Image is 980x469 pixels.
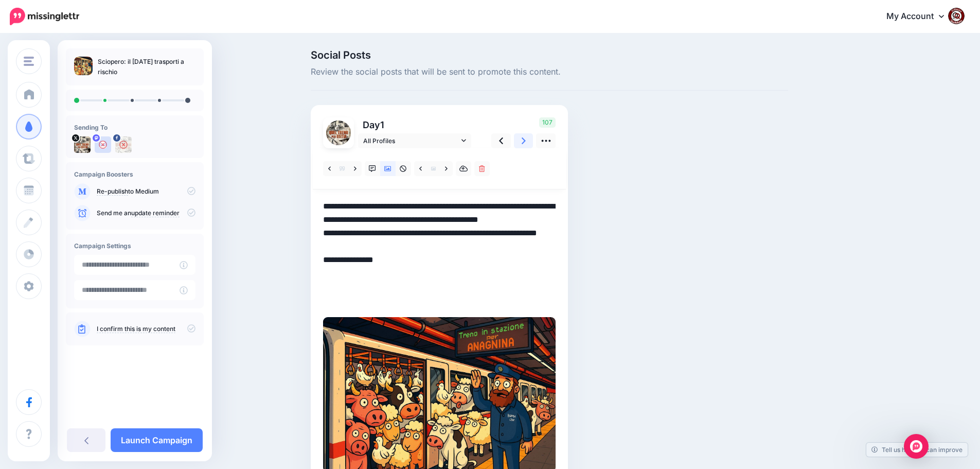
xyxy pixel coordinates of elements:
img: menu.png [24,57,34,66]
p: Send me an [97,209,195,218]
span: 107 [539,117,556,128]
h4: Sending To [74,124,195,131]
img: user_default_image.png [95,136,111,153]
div: Open Intercom Messenger [904,434,929,459]
img: 09d474e33aeb24fa33f08e36e5194a73_thumb.jpg [74,57,93,75]
a: I confirm this is my content [97,325,175,333]
span: 1 [380,119,384,130]
img: Missinglettr [10,8,79,25]
a: Tell us how we can improve [866,443,968,457]
h4: Campaign Boosters [74,170,195,178]
span: Social Posts [311,50,788,60]
a: All Profiles [358,133,471,148]
img: 463453305_2684324355074873_6393692129472495966_n-bsa154739.jpg [115,136,132,153]
a: Re-publish [97,187,128,196]
a: My Account [876,4,965,29]
p: Day [358,117,473,132]
span: Review the social posts that will be sent to promote this content. [311,65,788,79]
img: uTTNWBrh-84924.jpeg [74,136,91,153]
h4: Campaign Settings [74,242,195,250]
img: uTTNWBrh-84924.jpeg [326,120,351,145]
p: to Medium [97,187,195,196]
span: All Profiles [363,135,459,146]
p: Sciopero: il [DATE] trasporti a rischio [98,57,195,77]
a: update reminder [131,209,180,217]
